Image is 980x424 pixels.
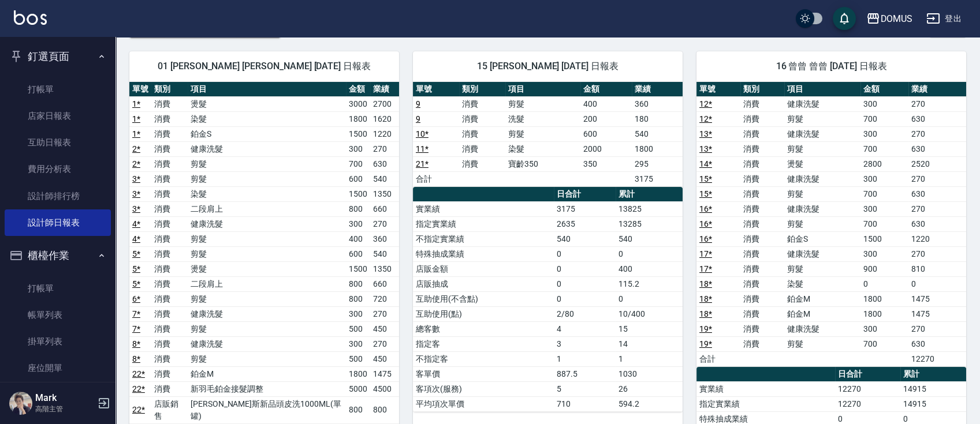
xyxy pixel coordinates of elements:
td: 健康洗髮 [784,96,860,111]
td: 消費 [740,291,784,306]
td: 12270 [908,351,966,366]
td: 300 [860,171,909,186]
td: 500 [346,351,370,366]
a: 座位開單 [5,355,111,381]
td: 300 [346,336,370,351]
td: 660 [370,276,399,291]
td: 剪髮 [188,246,346,261]
td: 寶齡350 [505,156,580,171]
td: 鉑金S [784,231,860,246]
td: 消費 [151,111,188,126]
td: 3000 [346,96,370,111]
td: 染髮 [188,186,346,201]
td: 消費 [151,291,188,306]
td: 3175 [632,171,683,186]
td: 540 [632,126,683,141]
td: 270 [908,171,966,186]
td: 887.5 [554,366,616,381]
th: 金額 [580,82,631,97]
td: 2700 [370,96,399,111]
td: 剪髮 [188,171,346,186]
a: 設計師日報表 [5,209,111,236]
td: 700 [860,216,909,231]
td: 健康洗髮 [188,216,346,231]
td: 0 [908,276,966,291]
td: 1350 [370,186,399,201]
td: 1500 [860,231,909,246]
table: a dense table [413,82,683,187]
button: save [833,7,856,30]
td: 客項次(服務) [413,381,554,396]
td: 350 [580,156,631,171]
td: 540 [370,171,399,186]
td: 594.2 [616,396,683,411]
td: 消費 [740,126,784,141]
td: 二段肩上 [188,201,346,216]
td: [PERSON_NAME]斯新品頭皮洗1000ML(單罐) [188,396,346,423]
td: 300 [346,216,370,231]
td: 700 [860,336,909,351]
td: 270 [370,306,399,321]
td: 消費 [151,336,188,351]
td: 消費 [151,96,188,111]
td: 健康洗髮 [188,336,346,351]
td: 800 [346,291,370,306]
td: 剪髮 [188,156,346,171]
td: 特殊抽成業績 [413,246,554,261]
td: 消費 [151,186,188,201]
td: 270 [908,246,966,261]
td: 540 [554,231,616,246]
a: 帳單列表 [5,302,111,328]
td: 540 [616,231,683,246]
td: 總客數 [413,321,554,336]
td: 1800 [632,141,683,156]
img: Logo [14,10,47,25]
td: 1350 [370,261,399,276]
td: 400 [616,261,683,276]
td: 270 [370,336,399,351]
td: 合計 [413,171,459,186]
td: 剪髮 [784,336,860,351]
th: 項目 [505,82,580,97]
td: 染髮 [188,111,346,126]
td: 450 [370,351,399,366]
td: 800 [346,396,370,423]
td: 燙髮 [784,156,860,171]
td: 消費 [740,141,784,156]
td: 1 [616,351,683,366]
td: 300 [860,96,909,111]
th: 項目 [188,82,346,97]
th: 類別 [151,82,188,97]
td: 900 [860,261,909,276]
span: 15 [PERSON_NAME] [DATE] 日報表 [427,61,669,72]
td: 1475 [908,291,966,306]
th: 業績 [632,82,683,97]
td: 剪髮 [505,126,580,141]
td: 健康洗髮 [188,141,346,156]
td: 300 [346,141,370,156]
td: 店販銷售 [151,396,188,423]
td: 實業績 [696,381,835,396]
td: 1220 [370,126,399,141]
td: 10/400 [616,306,683,321]
td: 消費 [740,246,784,261]
td: 1620 [370,111,399,126]
a: 營業儀表板 [5,382,111,408]
td: 1500 [346,261,370,276]
td: 270 [908,126,966,141]
td: 12270 [835,396,901,411]
td: 剪髮 [188,351,346,366]
td: 0 [860,276,909,291]
td: 消費 [459,141,505,156]
td: 消費 [740,96,784,111]
td: 互助使用(點) [413,306,554,321]
td: 消費 [740,276,784,291]
table: a dense table [413,187,683,412]
td: 0 [554,261,616,276]
th: 金額 [346,82,370,97]
td: 0 [616,291,683,306]
td: 鉑金M [784,306,860,321]
td: 健康洗髮 [188,306,346,321]
td: 1500 [346,126,370,141]
table: a dense table [696,82,966,367]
